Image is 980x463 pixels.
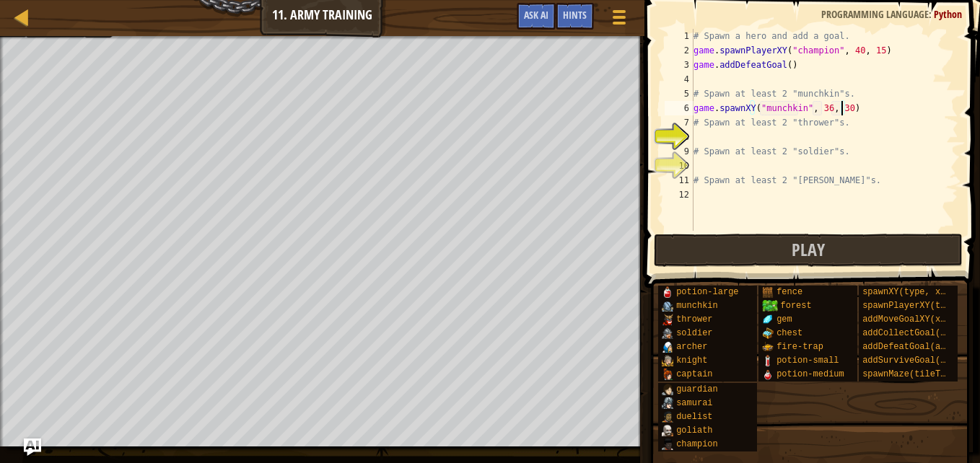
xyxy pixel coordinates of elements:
img: portrait.png [662,341,673,353]
span: samurai [676,398,712,408]
button: Ask AI [517,3,556,30]
div: 9 [665,144,694,159]
button: Play [654,234,963,267]
span: potion-medium [776,369,844,379]
span: thrower [676,314,712,325]
img: portrait.png [662,286,673,298]
span: potion-small [776,356,839,366]
img: portrait.png [662,314,673,325]
span: fence [776,287,802,297]
div: 5 [665,87,694,101]
div: 6 [665,101,694,115]
span: chest [776,328,802,338]
span: guardian [676,384,718,394]
span: Programming language [821,7,929,21]
img: portrait.png [662,425,673,436]
span: goliath [676,425,712,436]
img: portrait.png [662,355,673,366]
img: trees_1.png [762,300,777,312]
img: portrait.png [662,397,673,409]
span: forest [781,301,812,311]
span: addCollectGoal(amount) [862,328,976,338]
div: 4 [665,72,694,87]
div: 11 [665,173,694,188]
span: knight [676,356,707,366]
div: 7 [665,115,694,130]
div: 8 [665,130,694,144]
img: portrait.png [762,286,774,298]
div: 10 [665,159,694,173]
img: portrait.png [762,327,774,339]
img: portrait.png [662,327,673,339]
span: soldier [676,328,712,338]
button: Ask AI [24,438,41,456]
span: : [929,7,934,21]
div: 1 [665,29,694,43]
button: Show game menu [601,3,637,37]
span: potion-large [676,287,738,297]
div: 2 [665,43,694,58]
span: champion [676,439,718,449]
span: spawnXY(type, x, y) [862,287,961,297]
span: munchkin [676,301,718,311]
span: Play [792,238,825,261]
span: Python [934,7,962,21]
span: captain [676,369,712,379]
img: portrait.png [662,384,673,395]
img: portrait.png [762,314,774,325]
span: Ask AI [524,8,548,22]
span: fire-trap [776,342,823,352]
img: portrait.png [762,369,774,380]
span: gem [776,314,792,325]
img: portrait.png [662,369,673,380]
div: 3 [665,58,694,72]
img: portrait.png [762,355,774,366]
div: 12 [665,188,694,202]
span: duelist [676,412,712,422]
img: portrait.png [762,341,774,353]
span: archer [676,342,707,352]
img: portrait.png [662,300,673,312]
span: addDefeatGoal(amount) [862,342,971,352]
span: addMoveGoalXY(x, y) [862,314,961,325]
img: portrait.png [662,438,673,450]
img: portrait.png [662,411,673,423]
span: Hints [563,8,587,22]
